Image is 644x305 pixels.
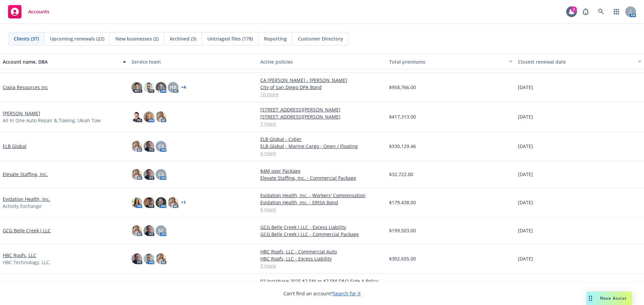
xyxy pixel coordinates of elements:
div: Service team [131,58,255,65]
span: HBC Technology, LLC. [3,259,51,266]
span: HB [170,84,176,91]
span: [DATE] [518,255,533,262]
a: HBC Roofs, LLC [3,252,36,259]
span: $199,503.00 [389,227,416,234]
img: photo [144,141,154,152]
img: photo [144,169,154,180]
img: photo [144,225,154,236]
div: Drag to move [586,292,595,305]
span: $330,129.46 [389,143,416,150]
span: [DATE] [518,199,533,206]
button: Total premiums [386,54,515,70]
img: photo [131,197,142,208]
img: photo [144,82,154,93]
img: photo [131,141,142,152]
a: + 1 [181,201,186,205]
span: Upcoming renewals (22) [50,35,104,42]
img: photo [156,197,166,208]
a: [STREET_ADDRESS][PERSON_NAME] [260,106,384,113]
span: CS [158,171,164,178]
img: photo [144,197,154,208]
div: Active policies [260,58,384,65]
img: photo [131,169,142,180]
a: 10 more [260,91,384,98]
span: [DATE] [518,227,533,234]
button: Active policies [258,54,386,70]
span: CS [158,143,164,150]
a: Evidation Health, Inc. [3,196,50,203]
span: Clients (37) [14,35,39,42]
div: Account name, DBA [3,58,119,65]
img: photo [144,111,154,122]
span: [DATE] [518,143,533,150]
span: $179,438.00 [389,199,416,206]
span: SC [158,227,164,234]
img: photo [156,82,166,93]
span: Reporting [264,35,287,42]
span: New businesses (2) [115,35,159,42]
img: photo [131,253,142,264]
a: Search for it [333,290,361,297]
img: photo [131,225,142,236]
a: Elevate Staffing, Inc. [3,171,48,178]
a: 3 more [260,262,384,269]
a: $4M over Package [260,167,384,174]
span: [DATE] [518,84,533,91]
a: HBC Roofs, LLC - Commercial Auto [260,248,384,255]
a: Switch app [610,5,623,18]
span: [DATE] [518,113,533,120]
a: 7 more [260,120,384,127]
a: HBC Roofs, LLC - Excess Liability [260,255,384,262]
img: photo [168,197,178,208]
a: ELB Global [3,143,26,150]
span: Nova Assist [600,295,627,301]
button: Closest renewal date [515,54,644,70]
span: Untriaged files (178) [207,35,253,42]
span: [DATE] [518,171,533,178]
a: GCG Belle Creek I LLC - Commercial Package [260,231,384,238]
a: ELB Global - Cyber [260,136,384,143]
button: Service team [129,54,258,70]
a: GCG Belle Creek I LLC - Excess Liability [260,224,384,231]
span: Archived (3) [170,35,196,42]
img: photo [156,253,166,264]
span: Customer Directory [298,35,343,42]
img: photo [131,82,142,93]
a: Search [594,5,608,18]
img: photo [156,111,166,122]
img: photo [131,111,142,122]
button: Nova Assist [586,292,632,305]
div: 2 [571,6,577,12]
span: $958,766.00 [389,84,416,91]
a: CA [PERSON_NAME] - [PERSON_NAME] [260,77,384,84]
div: Closest renewal date [518,58,634,65]
a: [STREET_ADDRESS][PERSON_NAME] [260,113,384,120]
a: Accounts [5,2,52,21]
span: $417,313.00 [389,113,416,120]
span: $32,722.00 [389,171,413,178]
a: 4 more [260,150,384,157]
a: [PERSON_NAME] [3,110,40,117]
span: Can't find an account? [283,290,361,297]
a: Elevate Staffing, Inc. - Commercial Package [260,174,384,181]
a: Evidation Health, Inc. - Workers' Compensation [260,192,384,199]
span: $302,655.00 [389,255,416,262]
a: GCG Belle Creek I LLC [3,227,51,234]
a: Evidation Health, Inc. - ERISA Bond [260,199,384,206]
span: Accounts [28,9,49,14]
a: 6 more [260,206,384,213]
a: ELB Global - Marine Cargo - Open / Floating [260,143,384,150]
span: Activity Exchange [3,203,42,210]
a: City of San Diego DPA Bond [260,84,384,91]
a: Report a Bug [579,5,592,18]
a: Copia Resources Inc [3,84,48,91]
a: 02 Instabase 2025 $2.5M xs $7.5M D&O Side A Policy - AIG [260,278,384,292]
span: All In One Auto Repair & Towing; Ukiah Tow [3,117,101,124]
div: Total premiums [389,58,505,65]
